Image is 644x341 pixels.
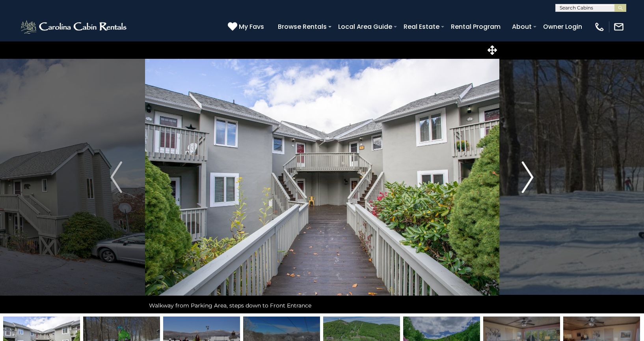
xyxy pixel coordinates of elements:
[334,20,396,34] a: Local Area Guide
[522,161,534,193] img: arrow
[508,20,536,34] a: About
[613,21,624,32] img: mail-regular-white.png
[594,21,605,32] img: phone-regular-white.png
[274,20,331,34] a: Browse Rentals
[447,20,504,34] a: Rental Program
[110,161,122,193] img: arrow
[539,20,586,34] a: Owner Login
[20,19,129,35] img: White-1-2.png
[400,20,443,34] a: Real Estate
[499,41,557,313] button: Next
[228,22,266,32] a: My Favs
[145,298,499,313] div: Walkway from Parking Area, steps down to Front Entrance
[87,41,145,313] button: Previous
[239,22,264,32] span: My Favs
